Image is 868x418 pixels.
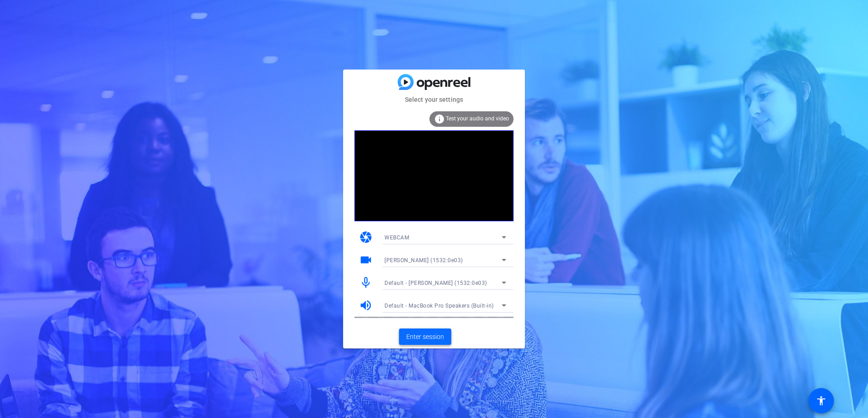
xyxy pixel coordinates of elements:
[399,328,451,345] button: Enter session
[359,299,373,312] mat-icon: volume_up
[359,276,373,289] mat-icon: mic_none
[446,115,509,122] span: Test your audio and video
[816,395,827,406] mat-icon: accessibility
[398,74,470,90] img: blue-gradient.svg
[434,114,445,124] mat-icon: info
[384,303,494,309] span: Default - MacBook Pro Speakers (Built-in)
[359,253,373,267] mat-icon: videocam
[384,234,409,241] span: WEBCAM
[406,332,444,342] span: Enter session
[343,95,525,104] mat-card-subtitle: Select your settings
[359,230,373,244] mat-icon: camera
[384,280,487,286] span: Default - [PERSON_NAME] (1532:0e03)
[384,257,463,264] span: [PERSON_NAME] (1532:0e03)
